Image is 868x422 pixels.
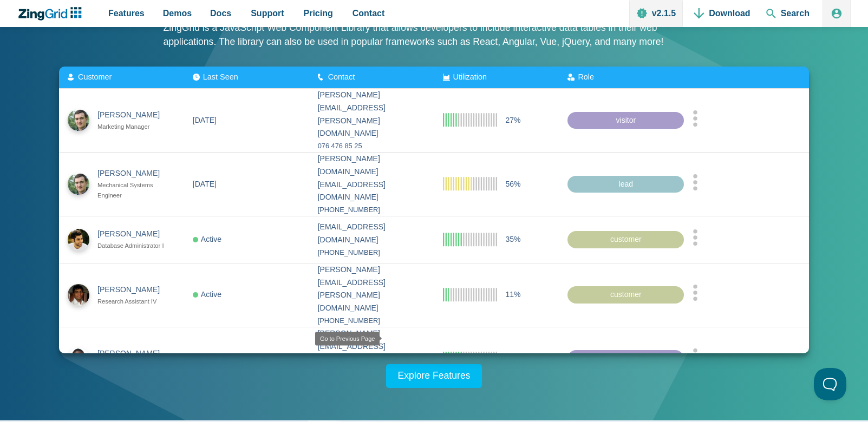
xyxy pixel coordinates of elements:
[318,327,426,379] div: [PERSON_NAME][EMAIL_ADDRESS][PERSON_NAME][DOMAIN_NAME]
[567,286,684,304] div: customer
[505,114,520,127] span: 27%
[318,247,426,259] div: [PHONE_NUMBER]
[318,263,426,315] div: [PERSON_NAME][EMAIL_ADDRESS][PERSON_NAME][DOMAIN_NAME]
[193,288,221,301] div: Active
[193,114,217,127] div: [DATE]
[97,167,169,180] div: [PERSON_NAME]
[193,352,217,365] div: [DATE]
[567,175,684,193] div: lead
[210,6,231,21] span: Docs
[353,6,385,21] span: Contact
[97,347,169,360] div: [PERSON_NAME]
[318,89,426,140] div: [PERSON_NAME][EMAIL_ADDRESS][PERSON_NAME][DOMAIN_NAME]
[315,332,380,345] zg-tooltip: Go to Previous Page
[578,72,594,81] span: Role
[505,177,520,190] span: 56%
[97,228,169,241] div: [PERSON_NAME]
[386,364,482,388] a: Explore Features
[318,315,426,327] div: [PHONE_NUMBER]
[97,122,169,132] div: Marketing Manager
[328,72,355,81] span: Contact
[814,368,846,400] iframe: Toggle Customer Support
[97,109,169,122] div: [PERSON_NAME]
[505,233,520,246] span: 35%
[318,204,426,216] div: [PHONE_NUMBER]
[193,233,221,246] div: Active
[97,283,169,296] div: [PERSON_NAME]
[318,153,426,204] div: [PERSON_NAME][DOMAIN_NAME][EMAIL_ADDRESS][DOMAIN_NAME]
[567,350,684,367] div: visitor
[97,241,169,251] div: Database Administrator I
[97,180,169,201] div: Mechanical Systems Engineer
[164,21,705,49] p: ZingGrid is a JavaScript Web Component Library that allows developers to include interactive data...
[505,352,520,365] span: 36%
[78,72,112,81] span: Customer
[108,6,145,21] span: Features
[453,72,486,81] span: Utilization
[163,6,192,21] span: Demos
[17,7,87,21] a: ZingChart Logo. Click to return to the homepage
[318,140,426,152] div: 076 476 85 25
[567,231,684,248] div: customer
[203,72,238,81] span: Last Seen
[193,177,217,190] div: [DATE]
[318,221,426,247] div: [EMAIL_ADDRESS][DOMAIN_NAME]
[97,296,169,307] div: Research Assistant IV
[567,111,684,129] div: visitor
[251,6,284,21] span: Support
[304,6,333,21] span: Pricing
[505,288,520,301] span: 11%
